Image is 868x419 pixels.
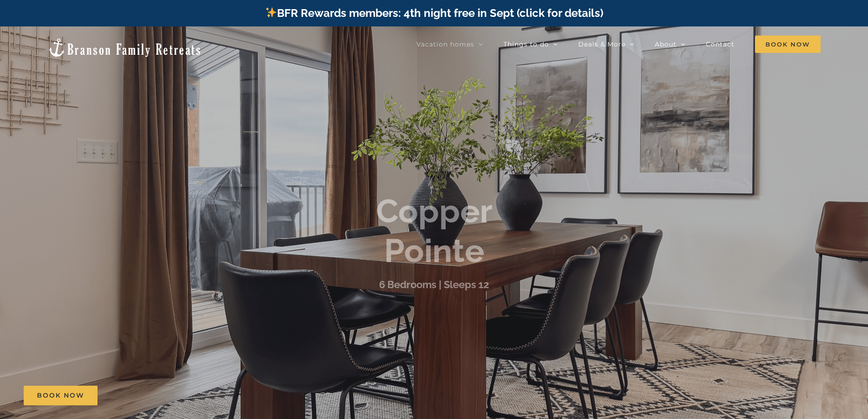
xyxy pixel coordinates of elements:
[376,192,493,270] b: Copper Pointe
[24,386,98,405] a: Book Now
[503,41,549,47] span: Things to do
[416,35,483,53] a: Vacation homes
[706,35,734,53] a: Contact
[379,279,489,290] h3: 6 Bedrooms | Sleeps 12
[265,6,603,20] a: BFR Rewards members: 4th night free in Sept (click for details)
[416,35,821,53] nav: Main Menu
[47,37,202,58] img: Branson Family Retreats Logo
[655,41,677,47] span: About
[706,41,734,47] span: Contact
[578,35,634,53] a: Deals & More
[655,35,685,53] a: About
[578,41,626,47] span: Deals & More
[266,7,277,18] img: ✨
[416,41,474,47] span: Vacation homes
[755,36,821,53] span: Book Now
[503,35,558,53] a: Things to do
[37,392,84,399] span: Book Now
